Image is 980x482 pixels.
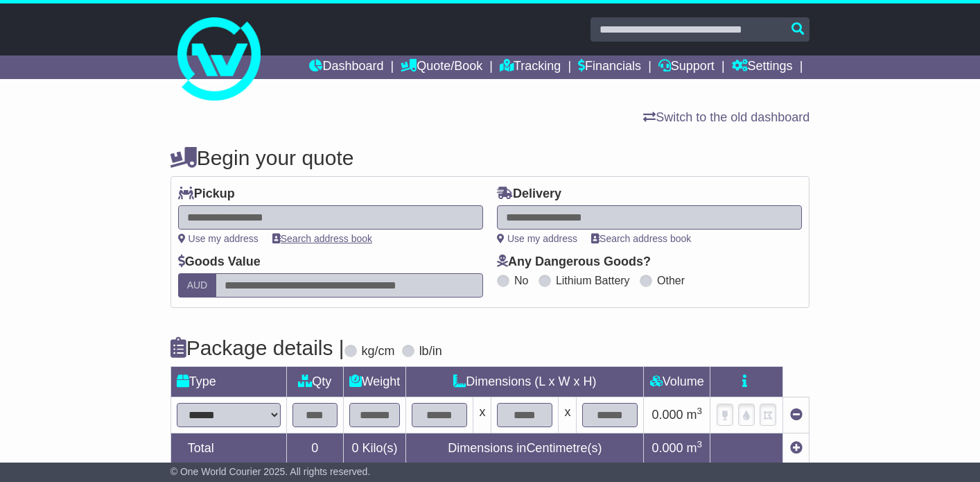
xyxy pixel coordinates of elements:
[343,367,406,397] td: Weight
[790,441,803,455] a: Add new item
[406,367,644,397] td: Dimensions (L x W x H)
[651,408,683,422] span: 0.000
[732,55,793,79] a: Settings
[559,397,577,433] td: x
[657,274,685,287] label: Other
[686,441,702,455] span: m
[643,110,810,124] a: Switch to the old dashboard
[578,55,641,79] a: Financials
[352,441,359,455] span: 0
[514,274,528,287] label: No
[170,146,810,169] h4: Begin your quote
[178,273,217,298] label: AUD
[309,55,383,79] a: Dashboard
[401,55,482,79] a: Quote/Book
[697,406,702,416] sup: 3
[658,55,715,79] a: Support
[286,433,343,464] td: 0
[497,255,651,270] label: Any Dangerous Goods?
[419,344,442,359] label: lb/in
[406,433,644,464] td: Dimensions in Centimetre(s)
[343,433,406,464] td: Kilo(s)
[790,408,803,422] a: Remove this item
[500,55,561,79] a: Tracking
[170,367,286,397] td: Type
[697,439,702,449] sup: 3
[556,274,630,287] label: Lithium Battery
[686,408,702,422] span: m
[178,233,259,244] a: Use my address
[651,441,683,455] span: 0.000
[286,367,343,397] td: Qty
[644,367,710,397] td: Volume
[178,187,235,202] label: Pickup
[497,187,561,202] label: Delivery
[591,233,691,244] a: Search address book
[170,433,286,464] td: Total
[362,344,395,359] label: kg/cm
[178,255,261,270] label: Goods Value
[272,233,372,244] a: Search address book
[497,233,577,244] a: Use my address
[170,466,371,477] span: © One World Courier 2025. All rights reserved.
[473,397,491,433] td: x
[170,336,344,359] h4: Package details |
